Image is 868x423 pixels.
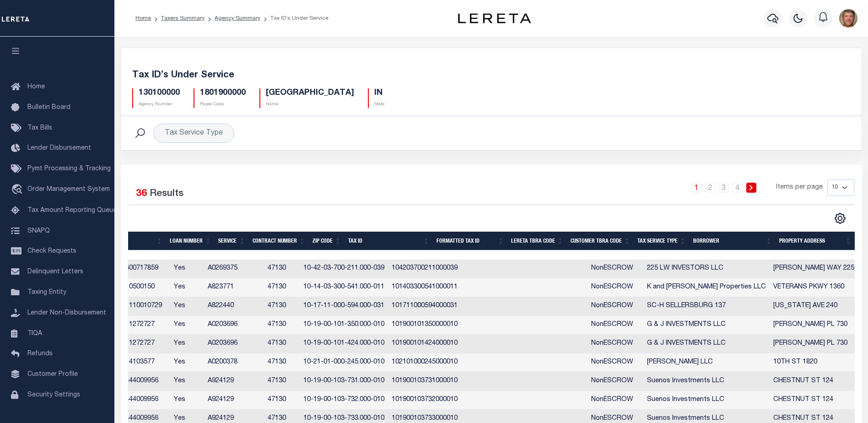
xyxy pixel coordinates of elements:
td: A822440 [204,297,264,316]
li: Tax ID’s Under Service [260,14,329,22]
th: Contract Number: activate to sort column ascending [249,232,309,250]
td: VETERANS PKWY 1360 [770,278,858,297]
td: 10-19-00-103-732.000-010 [300,391,388,410]
div: Tax Service Type [153,124,234,143]
td: CHESTNUT ST 124 [770,372,858,391]
a: Home [135,16,151,21]
td: 300717859 [122,260,170,278]
th: Borrower: activate to sort column ascending [690,232,776,250]
td: NonESCROW [588,316,643,335]
p: Payee Code [200,101,246,108]
td: Yes [170,335,204,353]
th: Tax Service Type: activate to sort column ascending [634,232,690,250]
td: [PERSON_NAME] WAY 225 [770,260,858,278]
td: 47130 [264,335,300,353]
th: Zip Code: activate to sort column ascending [309,232,345,250]
span: SNAPQ [27,228,50,234]
img: logo-dark.svg [458,13,531,23]
span: Bulletin Board [27,104,70,111]
td: 101900101424000010 [388,335,461,353]
th: Formatted Tax ID: activate to sort column ascending [433,232,507,250]
td: 10-42-03-700-211.000-039 [300,260,388,278]
td: 102101000245000010 [388,353,461,372]
span: 36 [136,189,147,199]
td: SC-H SELLERSBURG 137 [643,297,770,316]
th: Property Address: activate to sort column ascending [776,232,855,250]
td: Suenos Investments LLC [643,372,770,391]
td: A924129 [204,372,264,391]
td: NonESCROW [588,278,643,297]
p: State [374,101,384,108]
td: K and [PERSON_NAME] Properties LLC [643,278,770,297]
th: Loan Number: activate to sort column ascending [166,232,215,250]
td: Yes [170,316,204,335]
td: 1110010729 [122,297,170,316]
span: Lender Non-Disbursement [27,310,106,316]
td: 14103577 [122,353,170,372]
td: CHESTNUT ST 124 [770,391,858,410]
span: Pymt Processing & Tracking [27,166,111,172]
td: 47130 [264,316,300,335]
td: 101900103732000010 [388,391,461,410]
td: 47130 [264,391,300,410]
a: 3 [719,183,729,193]
td: NonESCROW [588,260,643,278]
td: A0203696 [204,316,264,335]
td: 10-17-11-000-594.000-031 [300,297,388,316]
td: 11272727 [122,316,170,335]
th: Tax ID: activate to sort column ascending [345,232,433,250]
td: 10-21-01-000-245.000-010 [300,353,388,372]
span: Home [27,84,45,90]
td: G & J INVESTMENTS LLC [643,335,770,353]
td: NonESCROW [588,297,643,316]
td: 10-19-00-101-350.000-010 [300,316,388,335]
td: Yes [170,391,204,410]
td: 10-19-00-101-424.000-010 [300,335,388,353]
a: 1 [691,183,701,193]
td: Yes [170,260,204,278]
td: A0203696 [204,335,264,353]
td: A823771 [204,278,264,297]
h5: 1801900000 [200,88,246,98]
td: [PERSON_NAME] PL 730 [770,316,858,335]
td: 47130 [264,353,300,372]
span: Order Management System [27,186,110,193]
span: TIQA [27,330,42,336]
td: 10500150 [122,278,170,297]
a: Taxers Summary [161,16,205,21]
td: NonESCROW [588,372,643,391]
span: Delinquent Letters [27,269,83,275]
td: 101900101350000010 [388,316,461,335]
h5: IN [374,88,384,98]
td: [US_STATE] AVE 240 [770,297,858,316]
td: Suenos Investments LLC [643,391,770,410]
span: Security Settings [27,392,80,398]
p: Agency Number [139,101,180,108]
td: Yes [170,297,204,316]
a: Agency Summary [215,16,260,21]
a: 2 [705,183,715,193]
td: 47130 [264,260,300,278]
td: Yes [170,372,204,391]
a: 4 [733,183,743,193]
td: 444009956 [122,391,170,410]
span: Refunds [27,351,53,357]
td: 101403300541000011 [388,278,461,297]
td: 47130 [264,278,300,297]
span: Items per page [776,183,823,193]
td: 101900103731000010 [388,372,461,391]
td: [PERSON_NAME] PL 730 [770,335,858,353]
td: G & J INVESTMENTS LLC [643,316,770,335]
td: NonESCROW [588,353,643,372]
h5: Tax ID’s Under Service [132,70,851,81]
th: Customer TBRA Code: activate to sort column ascending [567,232,634,250]
td: 10-14-03-300-541.000-011 [300,278,388,297]
label: Results [150,187,183,201]
td: 104203700211000039 [388,260,461,278]
h5: 130100000 [139,88,180,98]
td: A924129 [204,391,264,410]
td: 444009956 [122,372,170,391]
td: 10TH ST 1820 [770,353,858,372]
td: A0200378 [204,353,264,372]
span: Check Requests [27,248,76,255]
